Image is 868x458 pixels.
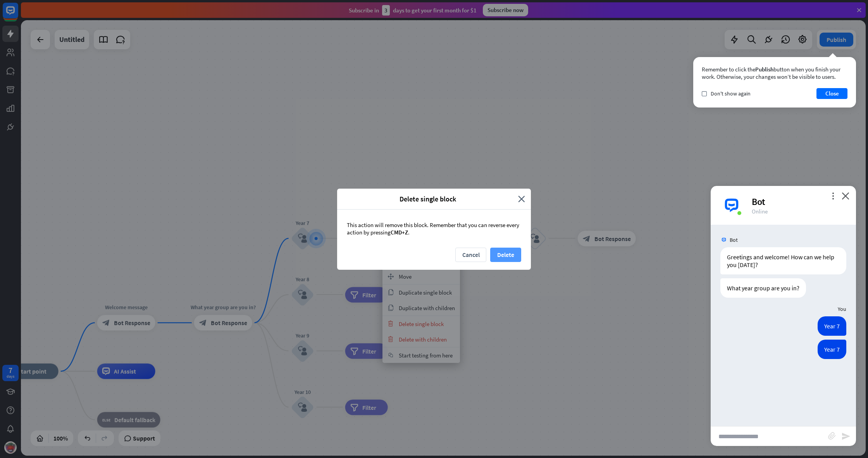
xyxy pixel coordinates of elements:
i: close [842,192,849,200]
span: Publish [755,66,773,73]
span: Don't show again [711,90,751,97]
button: Open LiveChat chat widget [6,3,29,26]
div: What year group are you in? [720,278,806,298]
div: Year 7 [818,316,846,336]
i: close [518,194,525,203]
div: Remember to click the button when you finish your work. Otherwise, your changes won’t be visible ... [702,66,847,80]
div: Year 7 [818,340,846,359]
i: more_vert [829,192,837,200]
span: Bot [730,236,738,243]
span: CMD+Z [391,229,408,236]
div: Online [752,208,847,215]
button: Close [816,88,847,99]
span: You [838,305,846,312]
button: Cancel [455,248,486,262]
i: block_attachment [828,432,836,440]
i: send [841,432,851,441]
div: Bot [752,196,847,208]
span: Delete single block [343,194,512,203]
div: Greetings and welcome! How can we help you [DATE]? [720,247,846,274]
button: Delete [490,248,521,262]
div: This action will remove this block. Remember that you can reverse every action by pressing . [337,210,531,248]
